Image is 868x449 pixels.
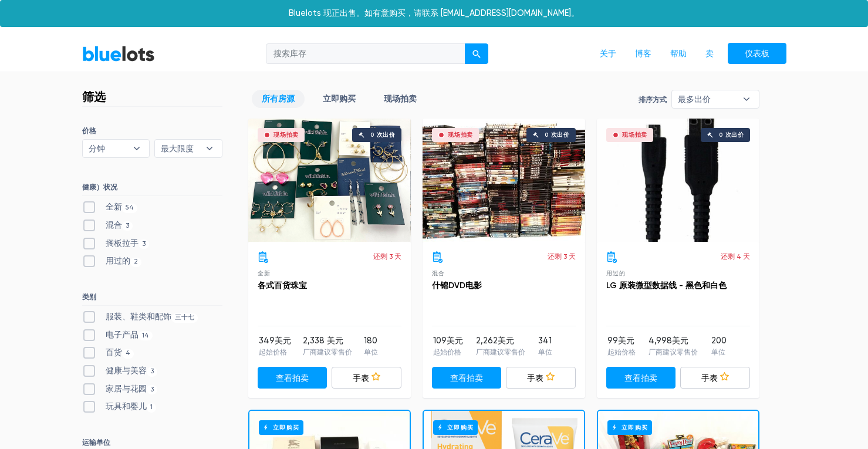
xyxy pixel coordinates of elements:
[590,43,626,65] a: 关于
[106,401,147,411] font: 玩具和婴儿
[126,349,130,357] font: 4
[106,312,171,322] font: 服装、鞋类和配饰
[106,366,147,376] font: 健康与美容
[548,252,576,261] font: 还剩 3 天
[448,131,473,139] font: 现场拍卖
[606,367,676,389] a: 查看拍卖
[538,336,552,346] font: 341
[639,96,667,104] font: 排序方式
[142,240,146,248] font: 3
[450,373,483,383] font: 查看拍卖
[106,256,130,266] font: 用过的
[89,144,105,153] font: 分钟
[635,49,651,59] font: 博客
[606,270,625,276] font: 用过的
[607,336,634,346] font: 99美元
[82,183,117,191] font: 健康）状况
[711,336,727,346] font: 200
[545,131,570,139] font: 0 次出价
[678,94,711,104] font: 最多出价
[150,403,153,411] font: 1
[106,202,122,212] font: 全新
[373,252,401,261] font: 还剩 3 天
[106,220,122,230] font: 混合
[332,367,401,389] a: 手表
[258,367,327,389] a: 查看拍卖
[142,332,149,339] font: 14
[266,43,465,65] input: 搜索库存
[432,270,445,276] font: 混合
[384,94,417,104] font: 现场拍卖
[82,438,110,447] font: 运输单位
[622,424,648,431] font: 立即购买
[680,367,750,389] a: 手表
[432,281,482,291] a: 什锦DVD电影
[670,49,687,59] font: 帮助
[649,348,698,356] font: 厂商建议零售价
[433,336,463,346] font: 109美元
[476,336,514,346] font: 2,262美元
[661,43,696,65] a: 帮助
[161,144,194,153] font: 最大限度
[126,222,129,229] font: 3
[597,119,759,242] a: 现场拍卖 0 次出价
[711,348,725,356] font: 单位
[721,252,750,261] font: 还剩 4 天
[150,367,154,375] font: 3
[313,90,366,108] a: 立即购买
[370,131,396,139] font: 0 次出价
[126,204,134,211] font: 54
[106,238,139,248] font: 搁板拉手
[353,373,369,383] font: 手表
[82,127,96,135] font: 价格
[622,131,647,139] font: 现场拍卖
[175,313,194,321] font: 三十七
[323,94,356,104] font: 立即购买
[364,348,378,356] font: 单位
[476,348,525,356] font: 厂商建议零售价
[303,336,343,346] font: 2,338 美元
[538,348,552,356] font: 单位
[276,373,309,383] font: 查看拍卖
[262,94,295,104] font: 所有房源
[364,336,377,346] font: 180
[527,373,543,383] font: 手表
[423,119,585,242] a: 现场拍卖 0 次出价
[447,424,474,431] font: 立即购买
[150,386,154,393] font: 3
[106,384,147,394] font: 家居与花园
[745,49,769,59] font: 仪表板
[374,90,427,108] a: 现场拍卖
[259,336,291,346] font: 349美元
[600,49,616,59] font: 关于
[259,348,287,356] font: 起始价格
[607,348,636,356] font: 起始价格
[134,258,138,265] font: 2
[432,367,502,389] a: 查看拍卖
[303,348,352,356] font: 厂商建议零售价
[258,270,271,276] font: 全新
[273,424,299,431] font: 立即购买
[719,131,744,139] font: 0 次出价
[649,336,688,346] font: 4,998美元
[606,281,727,291] a: LG 原装微型数据线 - 黑色和白色
[696,43,723,65] a: 卖
[82,293,96,301] font: 类别
[273,131,299,139] font: 现场拍卖
[433,348,461,356] font: 起始价格
[626,43,661,65] a: 博客
[506,367,576,389] a: 手表
[258,281,307,291] a: 各式百货珠宝
[289,8,579,18] font: Bluelots 现正出售。如有意购买，请联系 [EMAIL_ADDRESS][DOMAIN_NAME]。
[82,90,106,104] font: 筛选
[701,373,718,383] font: 手表
[248,119,411,242] a: 现场拍卖 0 次出价
[252,90,305,108] a: 所有房源
[106,347,122,357] font: 百货
[624,373,657,383] font: 查看拍卖
[705,49,714,59] font: 卖
[106,330,139,340] font: 电子产品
